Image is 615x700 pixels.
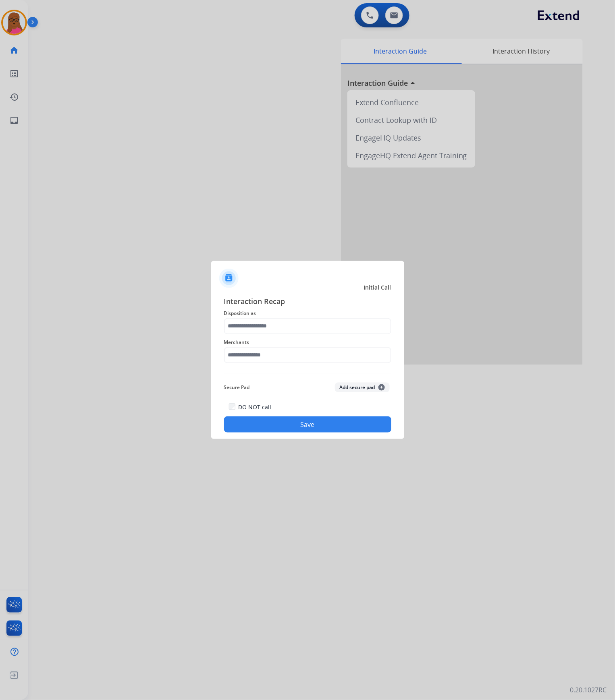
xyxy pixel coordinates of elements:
span: Merchants [224,338,391,347]
img: contact-recap-line.svg [224,373,391,373]
button: Add secure pad+ [335,383,390,392]
span: + [378,384,385,391]
img: contactIcon [219,269,239,288]
label: DO NOT call [239,403,272,411]
p: 0.20.1027RC [570,686,607,695]
span: Secure Pad [224,383,250,392]
span: Initial Call [364,284,391,292]
button: Save [224,416,391,433]
span: Interaction Recap [224,296,391,309]
span: Disposition as [224,309,391,318]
